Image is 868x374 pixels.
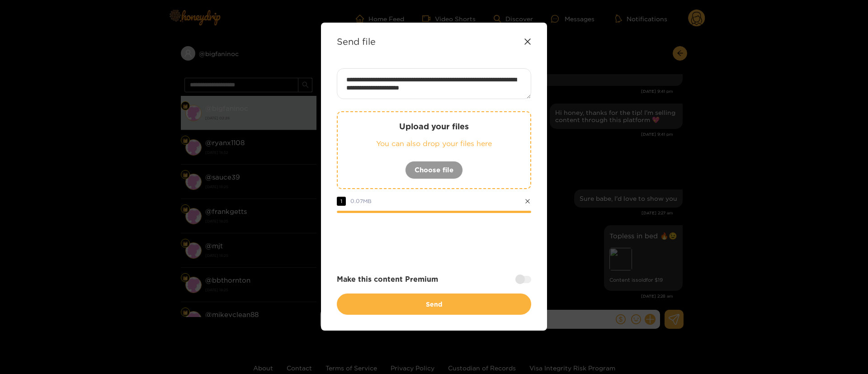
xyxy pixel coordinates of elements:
span: 1 [337,197,346,206]
button: Choose file [405,161,463,179]
strong: Send file [337,36,376,47]
span: 0.07 MB [350,198,372,204]
p: You can also drop your files here [356,138,512,149]
strong: Make this content Premium [337,274,438,284]
button: Send [337,294,531,315]
p: Upload your files [356,121,512,132]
